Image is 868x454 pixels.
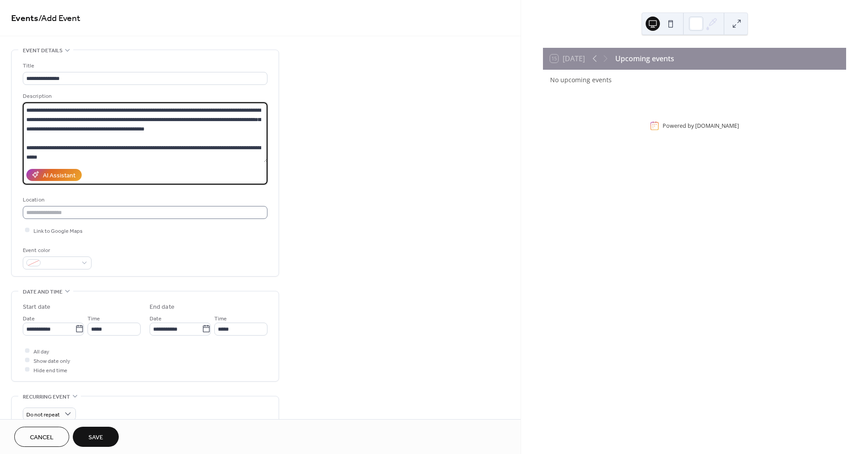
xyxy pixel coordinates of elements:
div: End date [150,303,175,312]
div: Upcoming events [615,53,674,64]
button: Save [73,427,119,447]
span: Hide end time [33,366,67,375]
div: Start date [23,303,50,312]
span: Event details [23,46,63,55]
span: Recurring event [23,392,70,402]
div: Event color [23,246,90,255]
div: No upcoming events [550,75,839,84]
span: Date [150,314,162,323]
span: All day [33,347,49,356]
span: Time [214,314,227,323]
button: Cancel [14,427,69,447]
span: Cancel [30,433,54,442]
a: Events [11,10,38,27]
a: [DOMAIN_NAME] [695,122,739,130]
div: Location [23,195,266,205]
span: Show date only [33,356,70,366]
span: Date [23,314,35,323]
div: AI Assistant [43,171,75,180]
div: Title [23,61,266,71]
span: Link to Google Maps [33,226,83,235]
span: Date and time [23,287,63,297]
span: Save [88,433,103,442]
div: Powered by [663,122,739,130]
div: Description [23,92,266,101]
button: AI Assistant [26,169,82,181]
span: Do not repeat [26,409,60,420]
span: / Add Event [38,10,80,27]
span: Time [88,314,100,323]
